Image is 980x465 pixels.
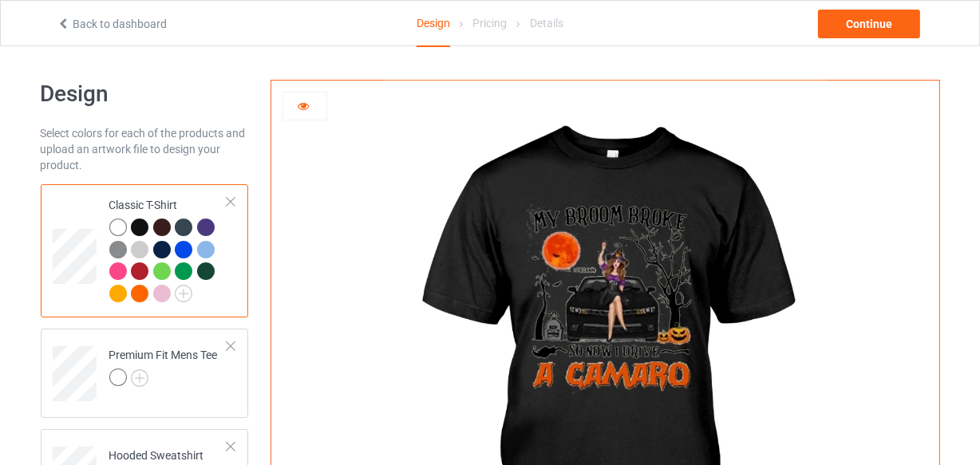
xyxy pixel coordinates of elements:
img: heather_texture.png [109,241,127,258]
div: Select colors for each of the products and upload an artwork file to design your product. [41,125,249,173]
div: Details [530,1,563,45]
div: Premium Fit Mens Tee [41,329,249,418]
div: Continue [818,10,920,38]
div: Pricing [472,1,507,45]
div: Classic T-Shirt [41,184,249,317]
div: Premium Fit Mens Tee [109,347,218,385]
div: Design [417,1,450,47]
div: Classic T-Shirt [109,197,228,301]
img: svg+xml;base64,PD94bWwgdmVyc2lvbj0iMS4wIiBlbmNvZGluZz0iVVRGLTgiPz4KPHN2ZyB3aWR0aD0iMjJweCIgaGVpZ2... [131,369,148,387]
a: Back to dashboard [57,18,167,30]
h1: Design [41,80,249,108]
img: svg+xml;base64,PD94bWwgdmVyc2lvbj0iMS4wIiBlbmNvZGluZz0iVVRGLTgiPz4KPHN2ZyB3aWR0aD0iMjJweCIgaGVpZ2... [175,285,192,302]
